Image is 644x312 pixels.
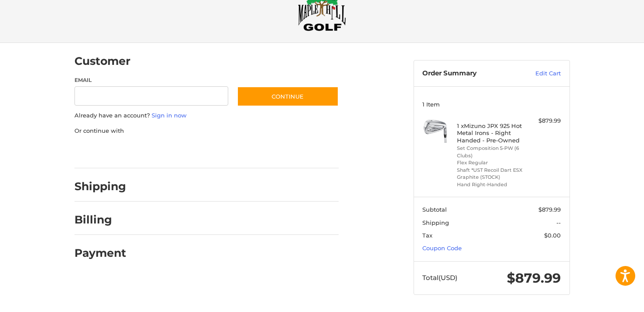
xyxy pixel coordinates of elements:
label: Email [74,76,229,84]
span: Total (USD) [422,273,457,282]
li: Hand Right-Handed [457,181,524,188]
a: Sign in now [152,112,187,119]
h2: Payment [74,246,126,260]
span: $879.99 [507,270,561,286]
h2: Shipping [74,180,126,193]
h3: Order Summary [422,69,517,78]
li: Shaft *UST Recoil Dart ESX Graphite (STOCK) [457,167,524,181]
span: Shipping [422,219,449,226]
li: Set Composition 5-PW (6 Clubs) [457,145,524,159]
p: Or continue with [74,127,339,135]
h3: 1 Item [422,101,561,108]
li: Flex Regular [457,159,524,167]
h2: Billing [74,213,126,227]
h2: Customer [74,54,131,68]
span: $0.00 [544,232,561,239]
span: $879.99 [538,206,561,213]
a: Coupon Code [422,245,462,252]
div: $879.99 [526,117,561,125]
button: Continue [237,86,339,106]
p: Already have an account? [74,111,339,120]
h4: 1 x Mizuno JPX 925 Hot Metal Irons - Right Handed - Pre-Owned [457,122,524,144]
a: Edit Cart [517,69,561,78]
span: -- [556,219,561,226]
span: Tax [422,232,432,239]
span: Subtotal [422,206,447,213]
iframe: PayPal-paypal [71,144,137,160]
